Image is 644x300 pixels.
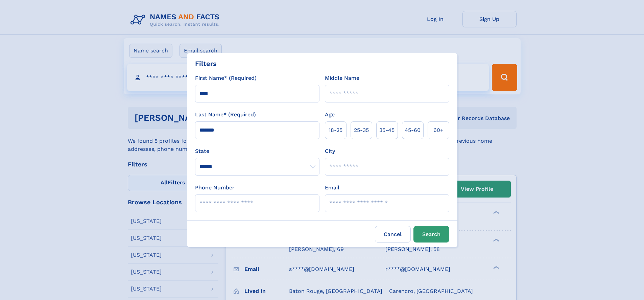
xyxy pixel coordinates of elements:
[195,111,256,119] label: Last Name* (Required)
[325,184,339,192] label: Email
[325,74,359,82] label: Middle Name
[195,184,235,192] label: Phone Number
[195,74,257,82] label: First Name* (Required)
[325,147,335,155] label: City
[329,126,342,134] span: 18‑25
[354,126,369,134] span: 25‑35
[195,59,217,69] div: Filters
[413,226,449,243] button: Search
[405,126,421,134] span: 45‑60
[379,126,395,134] span: 35‑45
[195,147,319,155] label: State
[433,126,444,134] span: 60+
[375,226,411,243] label: Cancel
[325,111,335,119] label: Age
